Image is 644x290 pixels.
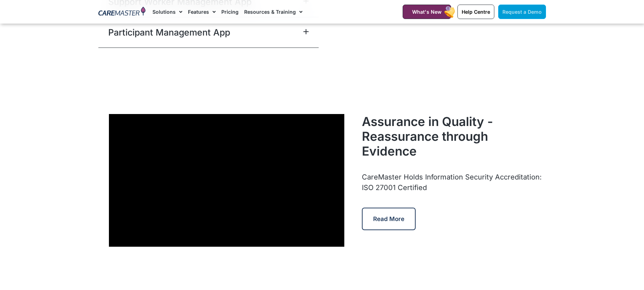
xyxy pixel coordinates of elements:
h2: Assurance in Quality - Reassurance through Evidence [362,114,546,158]
img: CareMaster Logo [98,7,146,17]
span: Help Centre [462,9,490,15]
span: What's New [412,9,442,15]
div: Participant Management App [98,17,319,48]
span: Request a Demo [502,9,542,15]
span: CareMaster Holds Information Security Accreditation: ISO 27001 Certified [362,173,542,192]
a: What's New [403,5,451,19]
span: Read More [373,215,404,222]
a: Read More [362,208,416,230]
a: Help Centre [457,5,494,19]
a: Request a Demo [498,5,546,19]
a: Participant Management App [108,26,230,39]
